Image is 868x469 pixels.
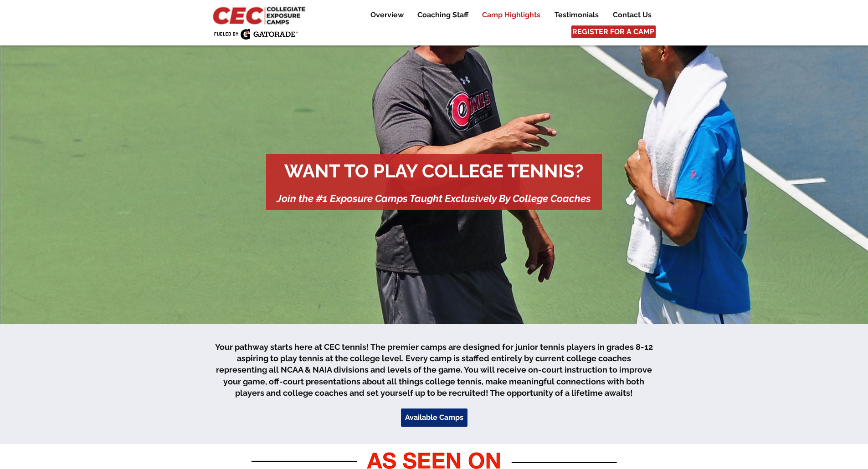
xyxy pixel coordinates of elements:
a: Camp Highlights [475,10,547,20]
span: Available Camps [405,413,463,423]
p: Camp Highlights [478,10,545,20]
a: Contact Us [606,10,658,20]
span: Join the #1 Exposure Camps Taught Exclusively By College Coaches [277,192,591,204]
a: Testimonials [548,10,606,20]
a: Available Camps [401,408,467,427]
p: Overview [366,10,408,20]
span: WANT TO PLAY COLLEGE TENNIS? [284,160,583,182]
p: Coaching Staff [413,10,473,20]
nav: Site [357,10,658,20]
a: Coaching Staff [411,10,475,20]
span: REGISTER FOR A CAMP [572,27,654,37]
a: REGISTER FOR A CAMP [571,25,656,38]
img: Fueled by Gatorade.png [214,29,298,40]
span: Your pathway starts here at CEC tennis! The premier camps are designed for junior tennis players ... [215,342,653,398]
img: CEC Logo Primary_edited.jpg [211,5,309,25]
p: Contact Us [608,10,656,20]
p: Testimonials [550,10,603,20]
a: Overview [364,10,410,20]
